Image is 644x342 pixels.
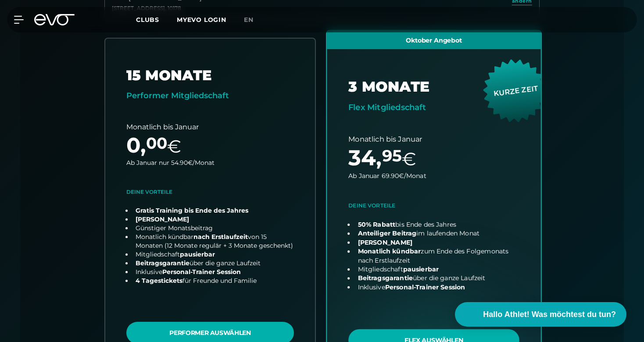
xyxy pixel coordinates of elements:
[244,16,254,24] span: en
[177,16,226,24] a: MYEVO LOGIN
[455,302,626,327] button: Hallo Athlet! Was möchtest du tun?
[483,309,616,321] span: Hallo Athlet! Was möchtest du tun?
[136,16,159,24] span: Clubs
[136,15,177,24] a: Clubs
[244,15,264,25] a: en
